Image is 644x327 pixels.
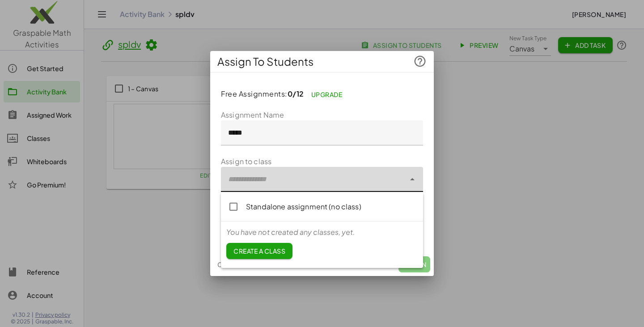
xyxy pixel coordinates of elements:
a: Upgrade [304,86,350,102]
span: Assign To Students [217,55,314,69]
span: 0/12 [288,89,304,98]
button: Cancel [214,256,247,272]
label: Assign to class [221,156,271,167]
span: Upgrade [311,90,343,98]
label: Assessment Mode [237,199,300,221]
label: Assignment Name [221,110,284,120]
span: Cancel [217,260,244,268]
p: Free Assignments: [221,87,423,102]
